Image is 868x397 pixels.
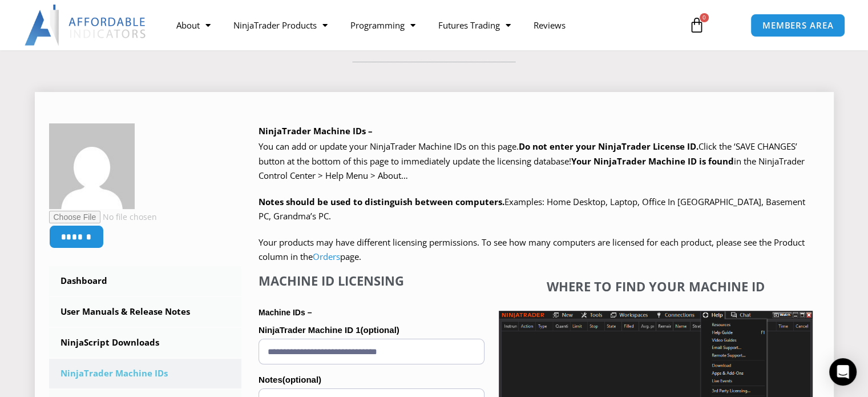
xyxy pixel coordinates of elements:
span: You can add or update your NinjaTrader Machine IDs on this page. [259,141,519,152]
label: Notes [259,371,485,388]
a: MEMBERS AREA [750,14,846,37]
label: NinjaTrader Machine ID 1 [259,322,485,339]
img: a55463143594c9797f31776f1d7330fbded71a597fe60bb171cf30ed7be6332c [49,123,135,209]
strong: Notes should be used to distinguish between computers. [259,196,504,207]
span: 0 [700,13,709,22]
span: Your products may have different licensing permissions. To see how many computers are licensed fo... [259,236,805,263]
h4: Machine ID Licensing [259,273,485,288]
a: User Manuals & Release Notes [49,297,242,327]
a: Programming [339,12,427,38]
span: (optional) [282,375,321,384]
span: MEMBERS AREA [762,21,834,30]
b: Do not enter your NinjaTrader License ID. [519,141,699,152]
img: LogoAI | Affordable Indicators – NinjaTrader [25,5,147,46]
a: 0 [672,9,722,42]
a: NinjaTrader Machine IDs [49,359,242,388]
a: NinjaTrader Products [222,12,339,38]
span: Click the ‘SAVE CHANGES’ button at the bottom of this page to immediately update the licensing da... [259,141,805,181]
a: Reviews [522,12,577,38]
a: NinjaScript Downloads [49,328,242,358]
span: (optional) [360,325,399,335]
a: Orders [313,251,340,262]
a: About [165,12,222,38]
h4: Where to find your Machine ID [499,279,813,294]
strong: Your NinjaTrader Machine ID is found [571,155,734,167]
a: Dashboard [49,266,242,296]
span: Examples: Home Desktop, Laptop, Office In [GEOGRAPHIC_DATA], Basement PC, Grandma’s PC. [259,196,805,222]
b: NinjaTrader Machine IDs – [259,125,373,137]
a: Futures Trading [427,12,522,38]
strong: Machine IDs – [259,308,312,317]
div: Open Intercom Messenger [829,358,857,386]
nav: Menu [165,12,677,38]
